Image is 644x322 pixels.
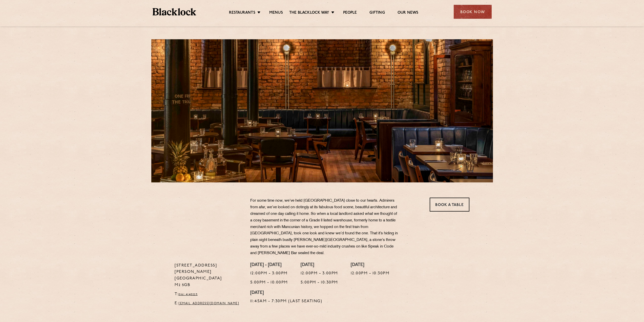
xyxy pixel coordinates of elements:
[250,279,288,286] p: 5:00pm - 10:00pm
[178,293,198,296] a: 0161 4140225
[269,10,283,16] a: Menus
[175,198,232,236] img: svg%3E
[250,290,322,296] h4: [DATE]
[175,262,243,289] p: [STREET_ADDRESS][PERSON_NAME] [GEOGRAPHIC_DATA] M2 5GB
[250,262,288,268] h4: [DATE] - [DATE]
[229,10,255,16] a: Restaurants
[301,279,338,286] p: 5:00pm - 10:30pm
[175,291,243,298] p: T:
[250,198,400,257] p: For some time now, we’ve held [GEOGRAPHIC_DATA] close to our hearts. Admirers from afar, we’ve lo...
[398,10,419,16] a: Our News
[175,300,243,307] p: E:
[430,198,469,212] a: Book a Table
[301,270,338,277] p: 12:00pm - 3:00pm
[343,10,357,16] a: People
[153,8,196,15] img: BL_Textured_Logo-footer-cropped.svg
[301,262,338,268] h4: [DATE]
[351,262,390,268] h4: [DATE]
[351,270,390,277] p: 12:00pm - 10:30pm
[289,10,329,16] a: The Blacklock Way
[250,298,322,305] p: 11:45am - 7:30pm (Last Seating)
[250,270,288,277] p: 12:00pm - 3:00pm
[454,5,492,19] div: Book Now
[179,302,239,305] a: [EMAIL_ADDRESS][DOMAIN_NAME]
[369,10,385,16] a: Gifting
